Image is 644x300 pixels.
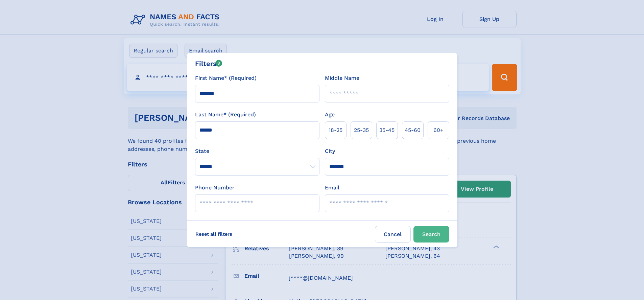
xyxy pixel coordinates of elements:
label: Cancel [375,226,411,243]
span: 25‑35 [354,126,369,134]
button: Search [413,226,449,243]
label: Age [325,111,335,119]
span: 45‑60 [405,126,421,134]
label: First Name* (Required) [195,74,257,82]
label: City [325,147,335,155]
span: 35‑45 [379,126,395,134]
span: 60+ [433,126,444,134]
label: Middle Name [325,74,359,82]
label: State [195,147,319,155]
label: Reset all filters [191,226,237,242]
div: Filters [195,59,222,69]
label: Last Name* (Required) [195,111,256,119]
label: Phone Number [195,184,235,192]
span: 18‑25 [329,126,342,134]
label: Email [325,184,339,192]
